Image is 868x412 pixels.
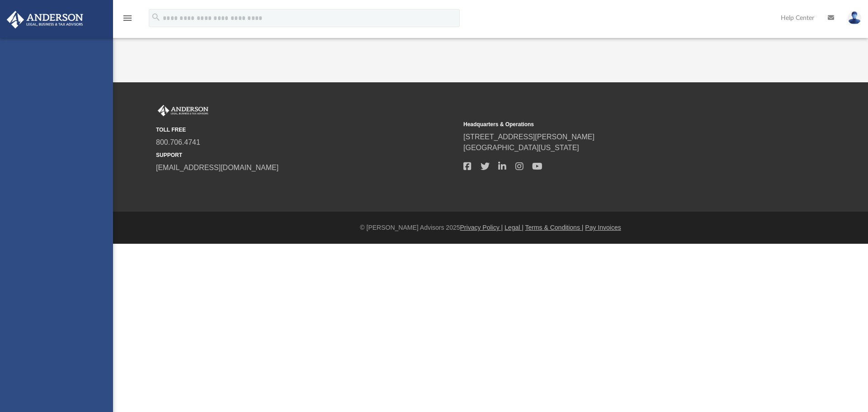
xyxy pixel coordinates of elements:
img: User Pic [848,11,861,24]
i: menu [122,13,133,24]
i: search [151,12,161,22]
a: Legal | [505,224,524,231]
a: 800.706.4741 [156,138,200,146]
a: menu [122,17,133,24]
a: [GEOGRAPHIC_DATA][US_STATE] [463,144,579,152]
small: SUPPORT [156,151,457,159]
a: Privacy Policy | [460,224,503,231]
small: TOLL FREE [156,126,457,134]
div: © [PERSON_NAME] Advisors 2025 [113,223,868,232]
img: Anderson Advisors Platinum Portal [4,11,86,28]
a: Terms & Conditions | [525,224,584,231]
a: [EMAIL_ADDRESS][DOMAIN_NAME] [156,164,278,171]
a: [STREET_ADDRESS][PERSON_NAME] [463,133,594,141]
img: Anderson Advisors Platinum Portal [156,105,210,117]
a: Pay Invoices [585,224,621,231]
small: Headquarters & Operations [463,120,764,128]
